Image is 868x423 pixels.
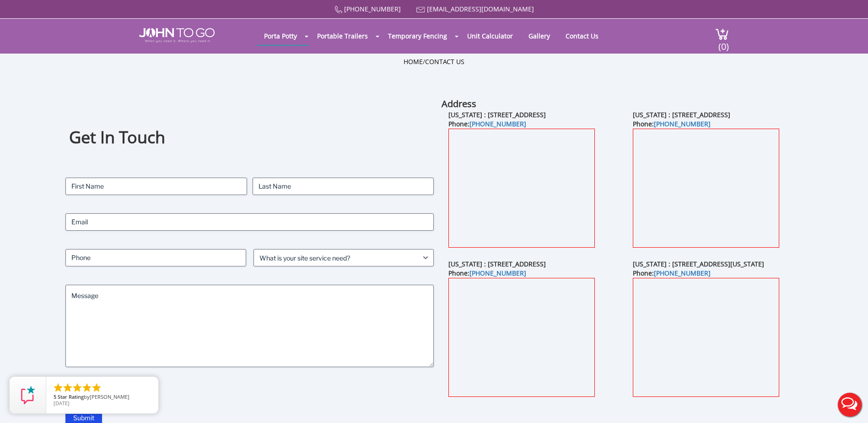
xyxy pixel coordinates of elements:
b: [US_STATE] : [STREET_ADDRESS] [633,110,730,119]
a: [PHONE_NUMBER] [469,119,526,128]
b: Phone: [633,119,711,128]
h1: Get In Touch [69,126,430,149]
li:  [81,382,92,393]
input: Phone [65,249,246,266]
img: cart a [715,28,729,40]
b: Address [442,98,476,110]
li:  [62,382,73,393]
a: Portable Trailers [310,27,375,45]
a: [PHONE_NUMBER] [654,269,711,277]
a: Home [404,57,423,66]
li:  [72,382,83,393]
input: Last Name [253,178,434,195]
img: Review Rating [19,386,37,404]
span: by [54,394,151,401]
a: [EMAIL_ADDRESS][DOMAIN_NAME] [427,5,534,13]
span: Star Rating [58,393,84,400]
img: Call [334,6,342,14]
b: [US_STATE] : [STREET_ADDRESS] [448,110,546,119]
a: Contact Us [425,57,464,66]
a: [PHONE_NUMBER] [344,5,401,13]
span: (0) [718,33,729,53]
span: [DATE] [54,400,70,407]
a: Porta Potty [257,27,304,45]
span: [PERSON_NAME] [90,393,129,400]
li:  [91,382,102,393]
a: Temporary Fencing [381,27,454,45]
a: Unit Calculator [460,27,520,45]
label: CAPTCHA [65,385,434,395]
a: Gallery [522,27,557,45]
b: [US_STATE] : [STREET_ADDRESS][US_STATE] [633,260,764,268]
img: Mail [416,7,425,13]
ul: / [404,57,464,66]
a: Contact Us [559,27,605,45]
img: JOHN to go [139,28,215,43]
li:  [53,382,64,393]
a: [PHONE_NUMBER] [654,119,711,128]
a: [PHONE_NUMBER] [469,269,526,277]
b: Phone: [448,269,526,277]
input: Email [65,213,434,231]
b: Phone: [448,119,526,128]
b: Phone: [633,269,711,277]
button: Live Chat [831,386,868,423]
b: [US_STATE] : [STREET_ADDRESS] [448,260,546,268]
input: First Name [65,178,247,195]
span: 5 [54,393,56,400]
